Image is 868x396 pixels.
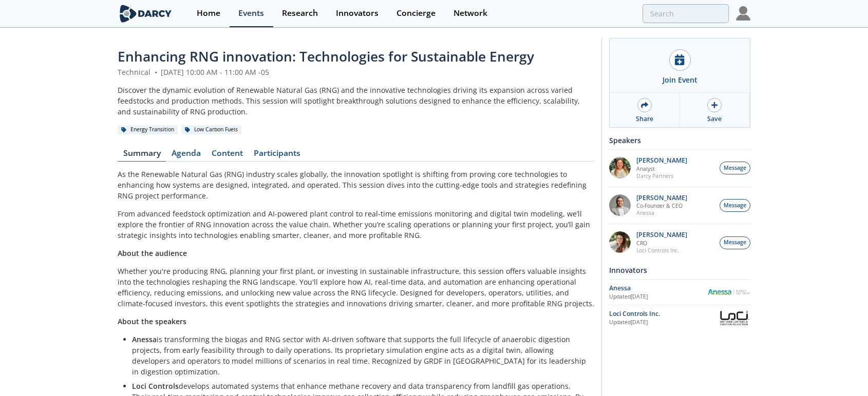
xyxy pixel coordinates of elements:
[118,169,594,201] p: As the Renewable Natural Gas (RNG) industry scales globally, the innovation spotlight is shifting...
[609,157,631,179] img: fddc0511-1997-4ded-88a0-30228072d75f
[153,67,159,77] span: •
[118,149,166,162] a: Summary
[132,334,157,344] strong: Anessa
[663,74,697,85] div: Join Event
[454,9,487,17] div: Network
[118,85,594,117] div: Discover the dynamic evolution of Renewable Natural Gas (RNG) and the innovative technologies dri...
[720,162,750,174] button: Message
[609,293,707,301] div: Updated [DATE]
[720,236,750,249] button: Message
[636,247,687,254] p: Loci Controls Inc.
[118,67,594,77] div: Technical [DATE] 10:00 AM - 11:00 AM -05
[238,9,264,17] div: Events
[636,202,687,209] p: Co-Founder & CEO
[118,316,186,326] strong: About the speakers
[118,5,174,23] img: logo-wide.svg
[643,4,729,23] input: Advanced Search
[118,125,178,134] div: Energy Transition
[609,284,707,293] div: Anessa
[118,248,187,258] strong: About the audience
[132,381,179,391] strong: Loci Controls
[636,240,687,247] p: CRO
[724,164,746,172] span: Message
[609,231,631,253] img: 737ad19b-6c50-4cdf-92c7-29f5966a019e
[181,125,241,134] div: Low Carbon Fuels
[636,231,687,239] p: [PERSON_NAME]
[636,114,653,124] div: Share
[636,194,687,202] p: [PERSON_NAME]
[397,9,436,17] div: Concierge
[724,239,746,247] span: Message
[609,194,631,216] img: 1fdb2308-3d70-46db-bc64-f6eabefcce4d
[132,334,587,377] p: is transforming the biogas and RNG sector with AI-driven software that supports the full lifecycl...
[609,131,750,149] div: Speakers
[609,309,718,319] div: Loci Controls Inc.
[609,319,718,327] div: Updated [DATE]
[736,6,750,21] img: Profile
[118,47,534,66] span: Enhancing RNG innovation: Technologies for Sustainable Energy
[636,172,687,180] p: Darcy Partners
[636,157,687,164] p: [PERSON_NAME]
[206,149,248,162] a: Content
[118,266,594,309] p: Whether you're producing RNG, planning your first plant, or investing in sustainable infrastructu...
[707,114,722,124] div: Save
[718,309,750,327] img: Loci Controls Inc.
[282,9,318,17] div: Research
[609,309,750,327] a: Loci Controls Inc. Updated[DATE] Loci Controls Inc.
[166,149,206,162] a: Agenda
[636,209,687,216] p: Anessa
[636,165,687,172] p: Analyst
[248,149,306,162] a: Participants
[724,202,746,210] span: Message
[336,9,379,17] div: Innovators
[118,208,594,241] p: From advanced feedstock optimization and AI-powered plant control to real-time emissions monitori...
[609,261,750,279] div: Innovators
[197,9,220,17] div: Home
[720,199,750,212] button: Message
[707,289,750,295] img: Anessa
[609,283,750,301] a: Anessa Updated[DATE] Anessa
